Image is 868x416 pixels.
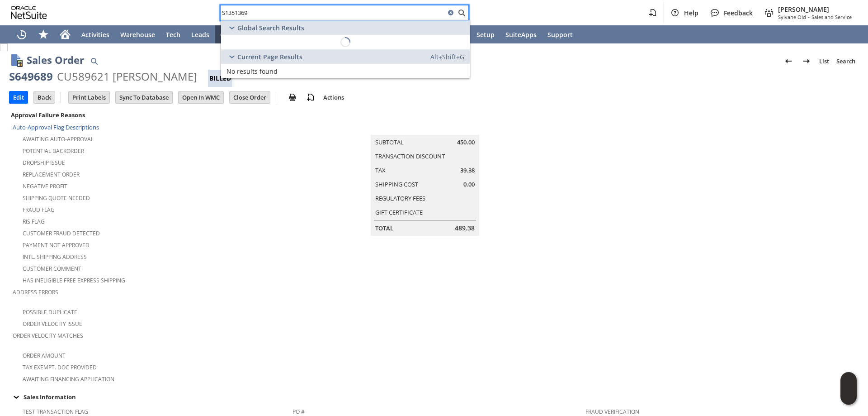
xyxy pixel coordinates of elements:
[23,218,45,225] a: RIS flag
[69,91,109,103] input: Print Labels
[783,56,794,67] img: Previous
[81,30,109,39] span: Activities
[27,53,84,67] h1: Sales Order
[89,56,99,67] img: Quick Find
[13,332,83,339] a: Order Velocity Matches
[778,5,852,14] span: [PERSON_NAME]
[23,241,90,249] a: Payment not approved
[320,93,348,101] a: Actions
[811,14,852,20] span: Sales and Service
[471,25,500,43] a: Setup
[57,69,197,84] div: CU589621 [PERSON_NAME]
[292,408,305,416] a: PO #
[456,7,467,18] svg: Search
[816,54,833,68] a: List
[23,277,125,284] a: Has Ineligible Free Express Shipping
[76,25,115,43] a: Activities
[38,29,49,40] svg: Shortcuts
[585,408,639,416] a: Fraud Verification
[9,391,855,403] div: Sales Information
[23,230,100,237] a: Customer Fraud Detected
[11,25,33,43] a: Recent Records
[13,123,99,131] a: Auto-Approval Flag Descriptions
[186,25,215,43] a: Leads
[221,7,445,18] input: Search
[23,308,77,316] a: Possible Duplicate
[840,389,857,405] span: Oracle Guided Learning Widget. To move around, please hold and drag
[23,194,90,202] a: Shipping Quote Needed
[833,54,859,68] a: Search
[371,120,479,135] caption: Summary
[23,375,114,383] a: Awaiting Financing Application
[208,70,232,87] div: Billed
[23,135,94,143] a: Awaiting Auto-Approval
[505,30,537,39] span: SuiteApps
[120,30,155,39] span: Warehouse
[9,109,289,121] div: Approval Failure Reasons
[226,67,278,76] span: No results found
[287,92,298,103] img: print.svg
[547,30,573,39] span: Support
[463,180,475,189] span: 0.00
[460,166,475,175] span: 39.38
[191,30,209,39] span: Leads
[375,208,423,216] a: Gift Certificate
[215,25,269,43] a: Opportunities
[221,64,470,78] a: No results found
[500,25,542,43] a: SuiteApps
[375,224,393,232] a: Total
[375,152,445,160] a: Transaction Discount
[179,91,223,103] input: Open In WMC
[60,29,71,40] svg: Home
[9,69,53,84] div: S649689
[230,91,270,103] input: Close Order
[23,147,84,155] a: Potential Backorder
[116,91,172,103] input: Sync To Database
[33,25,54,43] div: Shortcuts
[23,182,67,190] a: Negative Profit
[115,25,160,43] a: Warehouse
[11,6,47,19] svg: logo
[778,14,806,20] span: Sylvane Old
[23,352,66,359] a: Order Amount
[724,9,753,17] span: Feedback
[237,53,302,61] span: Current Page Results
[542,25,578,43] a: Support
[305,92,316,103] img: add-record.svg
[23,206,55,214] a: Fraud Flag
[23,265,81,273] a: Customer Comment
[237,24,304,32] span: Global Search Results
[375,180,418,188] a: Shipping Cost
[23,363,97,371] a: Tax Exempt. Doc Provided
[23,253,87,261] a: Intl. Shipping Address
[160,25,186,43] a: Tech
[9,391,859,403] td: Sales Information
[34,91,55,103] input: Back
[455,224,475,233] span: 489.38
[220,30,264,39] span: Opportunities
[23,320,82,328] a: Order Velocity Issue
[375,166,386,174] a: Tax
[430,53,464,61] span: Alt+Shift+G
[9,91,28,103] input: Edit
[23,408,88,416] a: Test Transaction Flag
[476,30,495,39] span: Setup
[16,29,27,40] svg: Recent Records
[801,56,812,67] img: Next
[166,30,180,39] span: Tech
[684,9,698,17] span: Help
[375,138,404,146] a: Subtotal
[54,25,76,43] a: Home
[808,14,810,20] span: -
[23,171,80,178] a: Replacement Order
[457,138,475,147] span: 450.00
[840,372,857,405] iframe: Click here to launch Oracle Guided Learning Help Panel
[13,288,58,296] a: Address Errors
[375,194,425,202] a: Regulatory Fees
[23,159,65,167] a: Dropship Issue
[338,34,353,49] svg: Loading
